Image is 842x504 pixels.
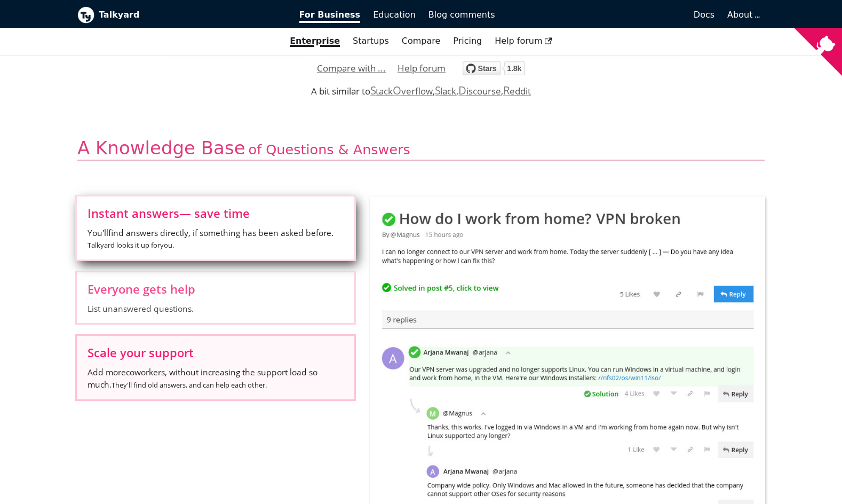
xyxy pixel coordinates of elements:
span: R [503,83,510,98]
span: Help forum [495,36,552,46]
span: Education [373,10,416,20]
span: O [393,83,401,98]
a: Discourse [458,85,501,97]
a: Blog comments [422,6,502,24]
span: You'll find answers directly, if something has been asked before. [88,227,344,251]
span: Docs [694,10,714,20]
img: talkyard.svg [463,61,525,75]
a: StackOverflow [370,85,433,97]
img: Talkyard logo [77,6,94,23]
a: Education [367,6,422,24]
a: Talkyard logoTalkyard [77,6,284,23]
small: They'll find old answers, and can help each other. [112,380,267,390]
a: Docs [502,6,721,24]
span: For Business [299,10,361,23]
a: Help forum [398,60,446,76]
a: Pricing [447,32,488,50]
a: For Business [293,6,367,24]
span: S [370,83,376,98]
span: S [435,83,441,98]
span: Scale your support [88,346,344,358]
a: About [727,10,758,20]
span: Everyone gets help [88,283,344,295]
a: Startups [346,32,395,50]
a: Slack [435,85,456,97]
span: D [458,83,466,98]
span: of Questions & Answers [249,141,410,157]
b: Talkyard [99,8,284,22]
span: List unanswered questions. [88,303,344,314]
span: Instant answers — save time [88,207,344,219]
small: Talkyard looks it up for you . [88,240,174,250]
a: Compare [402,36,441,46]
span: Blog comments [428,10,495,20]
span: Add more coworkers , without increasing the support load so much. [88,366,344,391]
a: Reddit [503,85,531,97]
a: Compare with ... [317,60,386,76]
a: Help forum [488,32,559,50]
a: Enterprise [283,32,346,50]
a: Star debiki/talkyard on GitHub [463,63,525,78]
h2: A Knowledge Base [77,137,765,161]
